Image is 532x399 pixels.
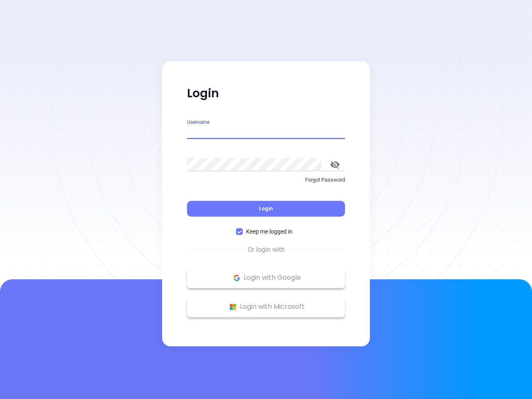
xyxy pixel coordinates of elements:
[228,302,238,312] img: Microsoft Logo
[325,155,345,175] button: toggle password visibility
[243,227,296,236] span: Keep me logged in
[187,86,345,101] p: Login
[187,176,345,184] p: Forgot Password
[187,120,209,125] label: Username
[244,245,289,255] span: Or login with
[187,267,345,288] button: Google Logo Login with Google
[187,201,345,217] button: Login
[259,205,273,212] span: Login
[191,300,341,313] p: Login with Microsoft
[191,271,341,284] p: Login with Google
[187,176,345,191] a: Forgot Password
[187,296,345,317] button: Microsoft Logo Login with Microsoft
[232,273,242,283] img: Google Logo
